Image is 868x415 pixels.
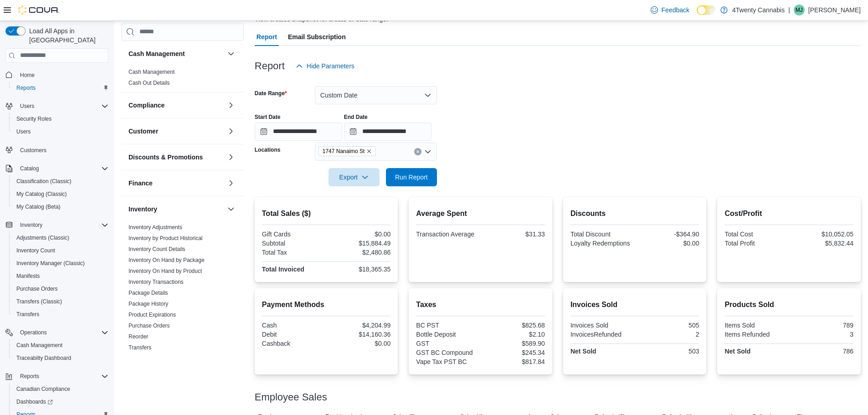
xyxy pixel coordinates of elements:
button: Cash Management [128,49,224,58]
span: Operations [16,327,108,338]
span: Manifests [16,272,40,280]
span: Transfers (Classic) [16,298,62,305]
span: Customers [20,147,46,154]
span: Traceabilty Dashboard [13,353,108,364]
div: GST BC Compound [416,349,478,356]
div: $15,884.49 [328,240,390,247]
button: Clear input [414,148,421,155]
div: Loyalty Redemptions [570,240,633,247]
a: Purchase Orders [13,283,62,294]
p: | [788,5,790,15]
h2: Average Spent [416,208,545,219]
div: $2.10 [483,331,545,338]
button: Inventory [2,219,112,231]
a: Cash Management [13,340,66,351]
div: Subtotal [262,240,324,247]
input: Press the down key to open a popover containing a calendar. [344,123,431,141]
span: Transfers [16,311,39,318]
h3: Inventory [128,205,157,214]
h2: Payment Methods [262,299,391,310]
span: Home [16,69,108,81]
span: My Catalog (Beta) [16,203,61,210]
div: Inventory [121,222,244,357]
span: Catalog [16,163,108,174]
button: Reports [2,370,112,383]
div: Cash [262,322,324,329]
div: Bottle Deposit [416,331,478,338]
span: Catalog [20,165,39,172]
button: Inventory Count [9,244,112,257]
a: Dashboards [13,396,56,407]
div: 3 [791,331,853,338]
button: Home [2,68,112,82]
button: Canadian Compliance [9,383,112,395]
span: Users [16,128,31,135]
span: Security Roles [13,113,108,124]
a: Transfers [13,309,43,320]
div: InvoicesRefunded [570,331,633,338]
span: Canadian Compliance [13,384,108,395]
button: Finance [128,179,224,188]
button: My Catalog (Beta) [9,200,112,213]
button: Export [329,168,380,186]
span: Dashboards [16,398,53,405]
span: Cash Management [16,342,62,349]
button: Users [16,101,38,112]
span: Users [16,101,108,112]
a: Inventory Manager (Classic) [13,258,88,269]
p: [PERSON_NAME] [808,5,861,15]
button: Catalog [16,163,42,174]
button: Operations [16,327,51,338]
button: Traceabilty Dashboard [9,352,112,364]
button: Inventory Manager (Classic) [9,257,112,270]
button: Manifests [9,270,112,282]
span: Purchase Orders [128,322,170,329]
div: $10,052.05 [791,231,853,238]
div: -$364.90 [637,231,699,238]
h2: Taxes [416,299,545,310]
span: Inventory Count [13,245,108,256]
div: $825.68 [483,322,545,329]
button: Reports [16,371,43,382]
button: Remove 1747 Nanaimo St from selection in this group [366,149,372,154]
div: $18,365.35 [328,266,390,273]
button: Transfers (Classic) [9,295,112,308]
span: My Catalog (Classic) [13,189,108,200]
span: My Catalog (Beta) [13,201,108,212]
div: $14,160.36 [328,331,390,338]
div: Total Cost [724,231,787,238]
h3: Finance [128,179,153,188]
span: Cash Out Details [128,79,170,87]
h3: Customer [128,127,158,136]
div: Vape Tax PST BC [416,358,478,365]
a: Adjustments (Classic) [13,232,73,243]
a: Traceabilty Dashboard [13,353,75,364]
button: Classification (Classic) [9,175,112,188]
span: Export [334,168,374,186]
button: Customers [2,143,112,157]
span: Users [13,126,108,137]
button: Users [2,100,112,113]
div: $0.00 [328,340,390,347]
h3: Employee Sales [255,392,327,403]
button: Inventory [128,205,224,214]
button: Customer [226,126,236,137]
a: Product Expirations [128,312,176,318]
span: Classification (Classic) [16,178,72,185]
span: Inventory On Hand by Package [128,256,205,264]
div: GST [416,340,478,347]
a: My Catalog (Beta) [13,201,64,212]
button: Finance [226,178,236,189]
span: Manifests [13,271,108,282]
button: Inventory [226,204,236,215]
div: Debit [262,331,324,338]
button: Operations [2,326,112,339]
span: Reorder [128,333,148,340]
a: Inventory by Product Historical [128,235,203,241]
span: MJ [796,5,803,15]
span: Report [257,28,277,46]
a: Classification (Classic) [13,176,75,187]
span: Cash Management [128,68,175,76]
a: Feedback [647,1,693,19]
